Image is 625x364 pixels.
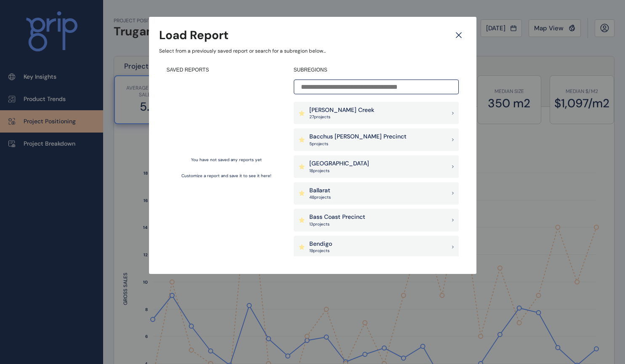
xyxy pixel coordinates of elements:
p: Customize a report and save it to see it here! [181,173,271,179]
p: 19 project s [309,248,332,254]
h3: Load Report [159,27,229,43]
p: 5 project s [309,141,407,147]
p: You have not saved any reports yet [191,157,262,163]
p: [PERSON_NAME] Creek [309,106,374,114]
p: Bendigo [309,240,332,248]
p: [GEOGRAPHIC_DATA] [309,159,369,168]
p: Bacchus [PERSON_NAME] Precinct [309,133,407,141]
p: 27 project s [309,114,374,120]
p: Select from a previously saved report or search for a subregion below... [159,48,466,55]
p: Ballarat [309,186,331,195]
p: 48 project s [309,194,331,200]
h4: SUBREGIONS [294,66,459,74]
p: 18 project s [309,168,369,174]
p: Bass Coast Precinct [309,213,365,221]
p: 13 project s [309,221,365,227]
h4: SAVED REPORTS [167,66,286,74]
